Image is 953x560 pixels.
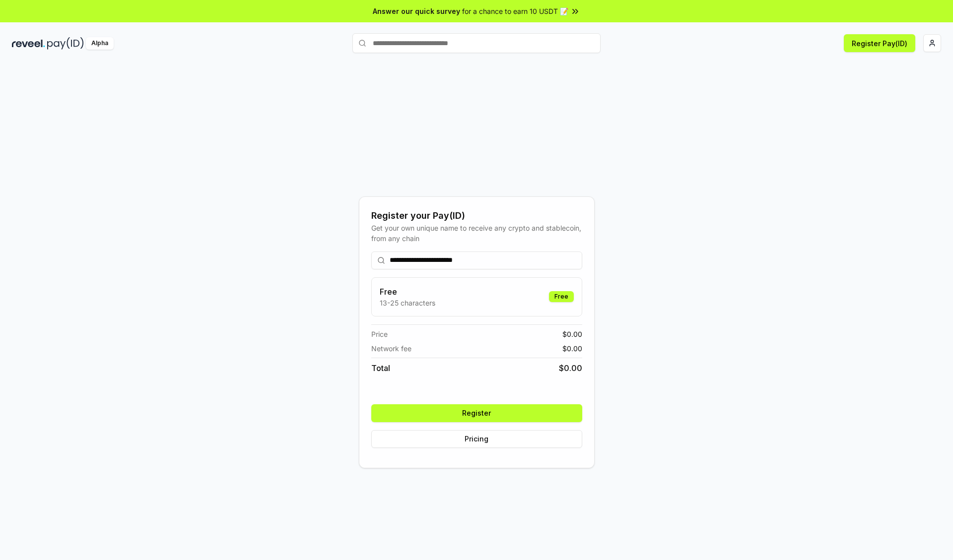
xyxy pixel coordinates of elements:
[47,37,84,50] img: pay_id
[559,362,582,374] span: $ 0.00
[371,329,388,339] span: Price
[371,404,582,422] button: Register
[371,430,582,448] button: Pricing
[380,286,435,298] h3: Free
[371,343,411,354] span: Network fee
[371,223,582,244] div: Get your own unique name to receive any crypto and stablecoin, from any chain
[844,34,915,52] button: Register Pay(ID)
[562,343,582,354] span: $ 0.00
[562,329,582,339] span: $ 0.00
[373,6,460,16] span: Answer our quick survey
[86,37,114,50] div: Alpha
[549,291,574,302] div: Free
[380,298,435,308] p: 13-25 characters
[371,209,582,223] div: Register your Pay(ID)
[462,6,568,16] span: for a chance to earn 10 USDT 📝
[371,362,390,374] span: Total
[12,37,45,50] img: reveel_dark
